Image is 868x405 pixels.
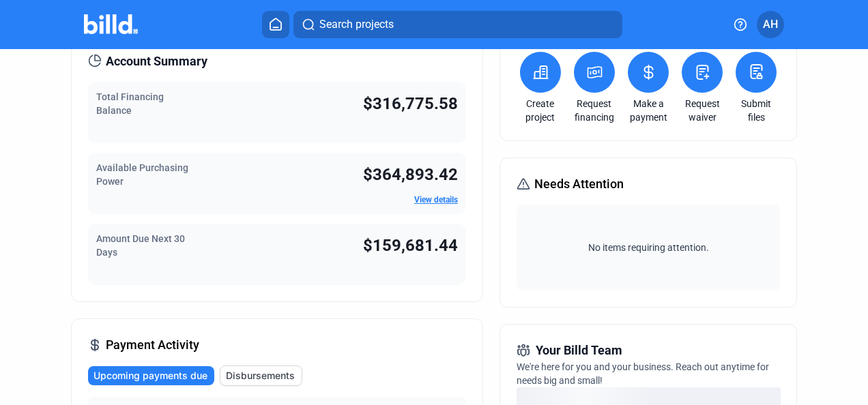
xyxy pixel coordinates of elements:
span: $159,681.44 [363,236,458,255]
span: Your Billd Team [536,341,622,360]
span: Search projects [319,16,394,33]
a: View details [414,195,458,205]
button: Upcoming payments due [88,366,214,385]
a: Create project [517,97,564,124]
img: Billd Company Logo [84,14,138,34]
span: $316,775.58 [363,94,458,113]
span: Disbursements [226,369,295,382]
span: We're here for you and your business. Reach out anytime for needs big and small! [517,361,769,386]
span: Account Summary [106,52,207,71]
a: Request waiver [678,97,726,124]
span: AH [763,16,778,33]
span: Upcoming payments due [93,369,207,382]
a: Make a payment [624,97,672,124]
span: Total Financing Balance [96,91,164,116]
span: No items requiring attention. [522,241,775,254]
span: Payment Activity [106,335,199,355]
button: Disbursements [220,365,302,386]
span: Available Purchasing Power [96,162,188,187]
button: Search projects [293,11,622,38]
span: Amount Due Next 30 Days [96,233,185,258]
span: Needs Attention [534,175,624,194]
button: AH [757,11,784,38]
a: Request financing [570,97,618,124]
a: Submit files [732,97,780,124]
span: $364,893.42 [363,165,458,184]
